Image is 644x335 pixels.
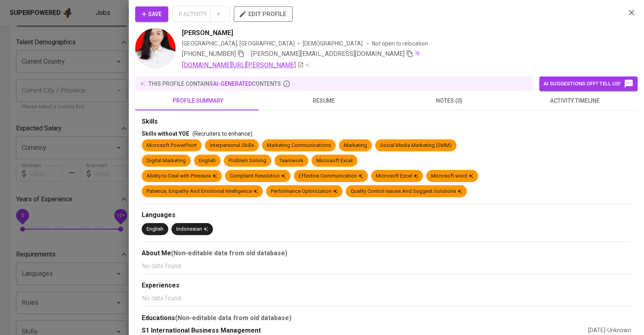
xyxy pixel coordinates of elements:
div: Interpersonal Skills [210,142,254,149]
div: Patience, Empathy And Emotional Intelligence [147,188,258,195]
span: Skills without YOE [142,130,189,137]
div: English [147,225,163,233]
button: AI suggestions off? Tell us! [539,77,638,91]
div: Microsoft Excel [316,157,353,165]
div: Performance Optimization [271,188,338,195]
div: Marketing Communications [267,142,331,149]
div: Quality Control Issues And Suggest Solutions [351,188,462,195]
p: Not open to relocation [372,39,428,48]
span: [DEMOGRAPHIC_DATA] [303,39,364,48]
div: Indonesian [176,225,208,233]
button: Save [135,6,168,22]
span: [PERSON_NAME] [182,28,233,38]
span: [PHONE_NUMBER] [182,50,236,58]
span: profile summary [140,96,256,106]
span: activity timeline [517,96,633,106]
div: Effective Communication [299,172,363,180]
div: Skills [142,117,631,126]
div: Complaint Resolution [230,172,286,180]
div: Microsoft word [431,172,473,180]
b: (Non-editable data from old database) [175,314,291,322]
span: Save [142,9,162,19]
p: this profile contains contents [149,80,281,88]
div: Microsoft Excel [376,172,418,180]
p: No data found. [142,261,631,271]
div: Microsoft PowerPoint [147,142,197,149]
div: Problem Solving [229,157,266,165]
span: edit profile [240,9,286,19]
span: AI-generated [213,81,252,87]
div: Languages [142,211,631,220]
img: 04e5691d4d5b63aea30e04493ae94c6c.jpeg [135,28,175,68]
div: [GEOGRAPHIC_DATA], [GEOGRAPHIC_DATA] [182,39,295,48]
div: Marketing [344,142,367,149]
a: [DOMAIN_NAME][URL][PERSON_NAME] [182,60,304,70]
div: Ability to Deal with Pressure [147,172,217,180]
span: notes (0) [391,96,507,106]
span: [PERSON_NAME][EMAIL_ADDRESS][DOMAIN_NAME] [251,50,405,58]
div: Experiences [142,281,631,290]
img: magic_wand.svg [414,50,421,56]
div: Digital Marketing [147,157,186,165]
div: Social Media Marketing (SMM) [380,142,452,149]
span: [DATE] - Unknown [588,327,631,333]
span: AI suggestions off? Tell us! [543,79,634,89]
div: Teamwork [279,157,303,165]
a: edit profile [234,10,293,17]
div: Educations [142,313,631,323]
button: edit profile [234,6,293,22]
p: No data found. [142,294,631,303]
span: resume [266,96,382,106]
span: (Recruiters to enhance) [192,130,252,137]
div: English [199,157,216,165]
b: (Non-editable data from old database) [171,249,287,257]
div: About Me [142,248,631,258]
